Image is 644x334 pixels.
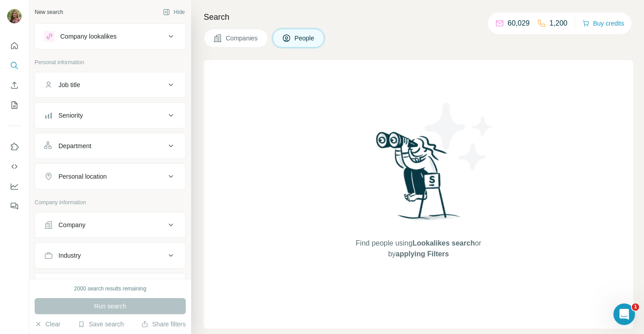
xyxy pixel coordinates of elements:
p: 1,200 [550,18,568,29]
div: Job title [58,80,80,89]
div: Seniority [58,111,83,120]
div: Department [58,141,91,150]
iframe: Intercom live chat [613,303,635,325]
span: Find people using or by [346,238,490,259]
p: 60,029 [508,18,530,29]
button: Clear [35,320,60,329]
button: Use Surfe on LinkedIn [7,139,22,155]
button: Share filters [141,320,186,329]
button: Department [35,135,185,157]
button: My lists [7,97,22,113]
img: Surfe Illustration - Woman searching with binoculars [372,129,465,229]
img: Surfe Illustration - Stars [419,96,500,177]
div: New search [35,8,63,16]
div: Company [58,220,85,229]
button: Seniority [35,105,185,126]
button: Enrich CSV [7,77,22,93]
span: Lookalikes search [412,239,475,247]
button: Save search [78,320,124,329]
span: 1 [632,303,639,311]
button: Use Surfe API [7,158,22,175]
h4: Search [204,11,633,23]
div: Personal location [58,172,107,181]
span: applying Filters [396,250,449,258]
button: Job title [35,74,185,96]
button: Personal location [35,166,185,187]
button: Search [7,57,22,74]
button: Company lookalikes [35,26,185,47]
p: Personal information [35,58,186,66]
button: Hide [157,5,191,19]
button: Company [35,214,185,236]
div: Company lookalikes [60,32,116,41]
span: People [295,34,315,43]
div: Industry [58,251,81,260]
span: Companies [226,34,259,43]
button: Dashboard [7,178,22,194]
div: 2000 search results remaining [74,285,147,293]
button: Quick start [7,38,22,54]
button: HQ location [35,275,185,297]
img: Avatar [7,9,22,23]
button: Buy credits [582,17,624,30]
button: Feedback [7,198,22,214]
p: Company information [35,198,186,207]
button: Industry [35,245,185,266]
